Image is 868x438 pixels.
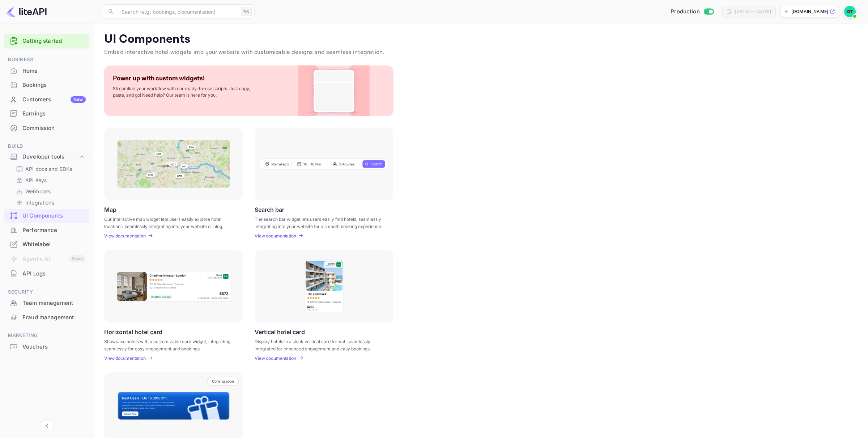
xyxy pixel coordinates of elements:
div: UI Components [4,209,89,223]
a: Performance [4,223,89,237]
a: View documentation [104,355,148,361]
div: Performance [4,223,89,237]
input: Search (e.g. bookings, documentation) [117,4,238,19]
a: Team management [4,296,89,309]
p: Search bar [255,206,284,213]
div: Getting started [4,34,89,49]
div: Home [4,64,89,78]
a: View documentation [255,355,298,361]
a: Vouchers [4,340,89,353]
div: Developer tools [22,153,78,161]
div: Team management [4,296,89,310]
a: Webhooks [16,188,84,195]
p: API Keys [25,176,47,184]
a: Integrations [16,199,84,206]
a: API Keys [16,176,84,184]
div: API Logs [4,267,89,281]
a: View documentation [255,233,298,239]
span: Security [4,288,89,296]
p: View documentation [104,233,146,239]
p: Embed interactive hotel widgets into your website with customizable designs and seamless integrat... [104,48,858,57]
div: Home [22,67,86,75]
p: View documentation [104,355,146,361]
div: Earnings [22,110,86,118]
div: [DATE] — [DATE] [735,8,771,15]
span: Marketing [4,332,89,340]
p: Vertical hotel card [255,328,305,335]
p: Horizontal hotel card [104,328,162,335]
div: UI Components [22,212,86,220]
div: API docs and SDKs [13,164,86,174]
span: Business [4,56,89,64]
div: Whitelabel [4,237,89,252]
div: Webhooks [13,186,86,197]
img: Horizontal hotel card Frame [115,270,232,302]
div: API Keys [13,175,86,185]
a: Home [4,64,89,77]
img: Custom Widget PNG [305,66,363,116]
p: View documentation [255,355,296,361]
a: CustomersNew [4,93,89,106]
img: Vertical hotel card Frame [304,259,344,313]
a: Bookings [4,78,89,92]
p: [DOMAIN_NAME] [791,8,828,15]
a: View documentation [104,233,148,239]
div: CustomersNew [4,93,89,107]
div: Customers [22,96,86,104]
p: Webhooks [25,188,51,195]
a: Whitelabel [4,237,89,251]
img: Oussama Tali [844,6,856,17]
div: Performance [22,226,86,235]
span: Build [4,142,89,150]
div: Vouchers [4,340,89,354]
p: The search bar widget lets users easily find hotels, seamlessly integrating into your website for... [255,216,384,229]
p: Power up with custom widgets! [113,74,205,83]
div: New [71,96,86,103]
span: Production [671,8,700,16]
a: Fraud management [4,311,89,324]
div: Vouchers [22,343,86,351]
a: API docs and SDKs [16,165,84,173]
p: View documentation [255,233,296,239]
img: Banner Frame [117,391,230,420]
div: Switch to Sandbox mode [668,8,716,16]
img: Map Frame [117,140,230,188]
p: Display hotels in a sleek vertical card format, seamlessly integrated for enhanced engagement and... [255,338,384,351]
p: Map [104,206,116,213]
p: Streamline your workflow with our ready-to-use scripts. Just copy, paste, and go! Need help? Our ... [113,85,258,98]
a: Commission [4,121,89,135]
a: Getting started [22,37,86,45]
a: UI Components [4,209,89,222]
div: ⌘K [241,7,252,16]
a: API Logs [4,267,89,280]
div: API Logs [22,270,86,278]
p: API docs and SDKs [25,165,72,173]
img: Search Frame [260,158,388,170]
div: Earnings [4,107,89,121]
div: Whitelabel [22,240,86,249]
p: UI Components [104,32,858,47]
p: Our interactive map widget lets users easily explore hotel locations, seamlessly integrating into... [104,216,234,229]
div: Commission [22,124,86,132]
div: Team management [22,299,86,307]
p: Coming soon [212,379,234,383]
a: Earnings [4,107,89,120]
button: Collapse navigation [41,419,54,432]
p: Showcase hotels with a customizable card widget, integrating seamlessly for easy engagement and b... [104,338,234,351]
div: Integrations [13,197,86,208]
div: Bookings [22,81,86,89]
div: Commission [4,121,89,135]
p: Integrations [25,199,54,206]
div: Fraud management [4,311,89,325]
img: LiteAPI logo [6,6,47,17]
div: Fraud management [22,313,86,322]
div: Developer tools [4,151,89,163]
